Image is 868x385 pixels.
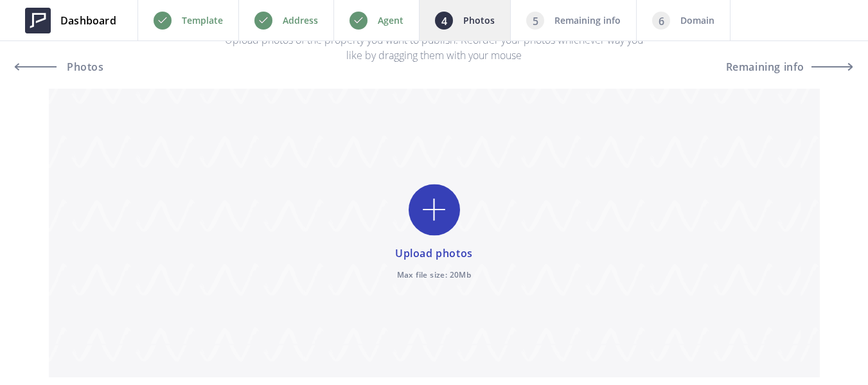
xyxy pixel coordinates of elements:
[726,62,804,72] span: Remaining info
[378,13,403,28] p: Agent
[680,13,714,28] p: Domain
[283,13,318,28] p: Address
[804,321,853,370] iframe: Drift Widget Chat Controller
[463,13,495,28] p: Photos
[182,13,223,28] p: Template
[15,51,131,82] a: Photos
[726,51,853,82] button: Remaining info
[15,1,126,40] a: Dashboard
[64,62,104,72] span: Photos
[220,32,648,63] p: Upload photos of the property you want to publish. Reorder your photos whichever way you like by ...
[554,13,621,28] p: Remaining info
[60,13,116,28] span: Dashboard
